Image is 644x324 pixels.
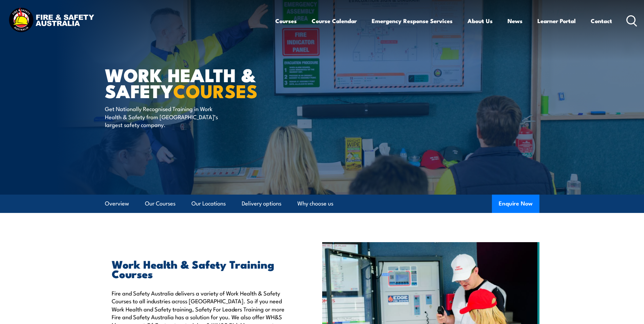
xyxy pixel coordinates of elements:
[492,195,539,213] button: Enquire Now
[173,76,258,104] strong: COURSES
[312,12,357,30] a: Course Calendar
[105,67,273,98] h1: Work Health & Safety
[591,12,612,30] a: Contact
[112,259,291,278] h2: Work Health & Safety Training Courses
[105,195,129,213] a: Overview
[372,12,453,30] a: Emergency Response Services
[105,105,229,128] p: Get Nationally Recognised Training in Work Health & Safety from [GEOGRAPHIC_DATA]’s largest safet...
[537,12,576,30] a: Learner Portal
[467,12,493,30] a: About Us
[145,195,176,213] a: Our Courses
[275,12,297,30] a: Courses
[508,12,522,30] a: News
[191,195,226,213] a: Our Locations
[297,195,333,213] a: Why choose us
[242,195,281,213] a: Delivery options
